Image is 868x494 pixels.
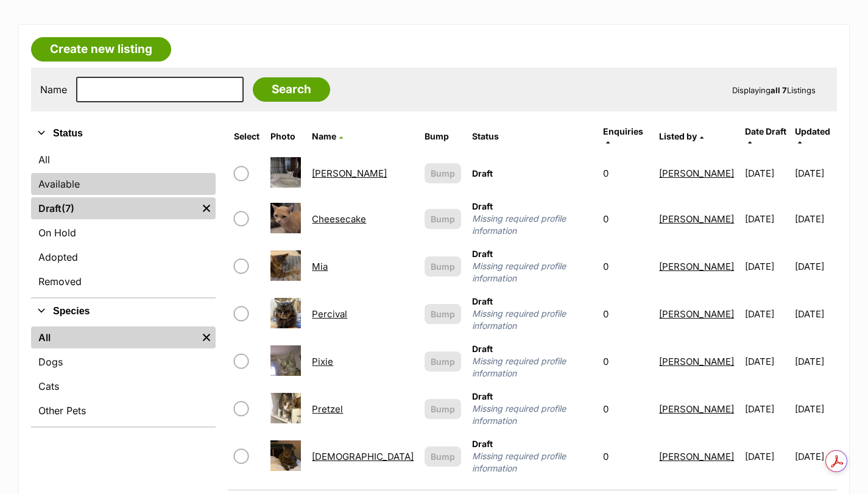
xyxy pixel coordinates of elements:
[472,260,591,284] span: Missing required profile information
[659,261,734,272] a: [PERSON_NAME]
[795,338,836,384] td: [DATE]
[472,201,493,211] span: Draft
[659,308,734,320] a: [PERSON_NAME]
[732,85,816,95] span: Displaying Listings
[31,270,216,292] a: Removed
[425,163,461,183] button: Bump
[31,246,216,268] a: Adopted
[31,326,197,348] a: All
[598,152,654,194] td: 0
[598,243,654,289] td: 0
[740,386,794,432] td: [DATE]
[312,308,347,320] a: Percival
[431,403,455,415] span: Bump
[659,131,704,141] a: Listed by
[312,261,328,272] a: Mia
[62,201,74,216] span: (7)
[420,122,466,151] th: Bump
[431,308,455,320] span: Bump
[795,291,836,337] td: [DATE]
[31,303,216,319] button: Species
[253,77,330,102] input: Search
[603,126,643,136] span: translation missing: en.admin.listings.index.attributes.enquiries
[472,450,591,475] span: Missing required profile information
[795,152,836,194] td: [DATE]
[659,131,697,141] span: Listed by
[425,256,461,277] button: Bump
[740,433,794,479] td: [DATE]
[659,403,734,415] a: [PERSON_NAME]
[266,122,306,151] th: Photo
[197,326,216,348] a: Remove filter
[472,249,493,259] span: Draft
[431,260,455,273] span: Bump
[31,324,216,426] div: Species
[472,308,591,332] span: Missing required profile information
[31,375,216,397] a: Cats
[312,403,343,415] a: Pretzel
[472,403,591,427] span: Missing required profile information
[31,37,171,62] a: Create new listing
[197,197,216,219] a: Remove filter
[312,451,414,462] a: [DEMOGRAPHIC_DATA]
[598,291,654,337] td: 0
[472,168,493,178] span: Draft
[431,355,455,368] span: Bump
[467,122,596,151] th: Status
[795,386,836,432] td: [DATE]
[31,149,216,171] a: All
[472,391,493,401] span: Draft
[40,84,67,95] label: Name
[312,168,387,179] a: [PERSON_NAME]
[425,399,461,419] button: Bump
[745,126,786,136] span: translation missing: en.admin.listings.index.attributes.date_draft
[425,446,461,467] button: Bump
[31,197,197,219] a: Draft
[472,439,493,449] span: Draft
[229,122,264,151] th: Select
[795,126,830,136] span: Updated
[603,126,643,146] a: Enquiries
[31,400,216,422] a: Other Pets
[659,451,734,462] a: [PERSON_NAME]
[31,351,216,373] a: Dogs
[598,338,654,384] td: 0
[472,296,493,306] span: Draft
[795,243,836,289] td: [DATE]
[598,196,654,242] td: 0
[431,450,455,463] span: Bump
[795,126,830,146] a: Updated
[425,209,461,229] button: Bump
[598,433,654,479] td: 0
[31,146,216,297] div: Status
[312,213,366,225] a: Cheesecake
[472,355,591,379] span: Missing required profile information
[740,152,794,194] td: [DATE]
[598,386,654,432] td: 0
[740,291,794,337] td: [DATE]
[31,125,216,141] button: Status
[659,168,734,179] a: [PERSON_NAME]
[795,433,836,479] td: [DATE]
[425,304,461,324] button: Bump
[771,85,787,95] strong: all 7
[745,126,786,146] a: Date Draft
[472,213,591,237] span: Missing required profile information
[312,131,343,141] a: Name
[431,213,455,225] span: Bump
[31,222,216,244] a: On Hold
[740,338,794,384] td: [DATE]
[31,173,216,195] a: Available
[795,196,836,242] td: [DATE]
[740,196,794,242] td: [DATE]
[659,213,734,225] a: [PERSON_NAME]
[740,243,794,289] td: [DATE]
[472,344,493,354] span: Draft
[659,356,734,367] a: [PERSON_NAME]
[431,167,455,180] span: Bump
[425,351,461,372] button: Bump
[312,131,336,141] span: Name
[312,356,333,367] a: Pixie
